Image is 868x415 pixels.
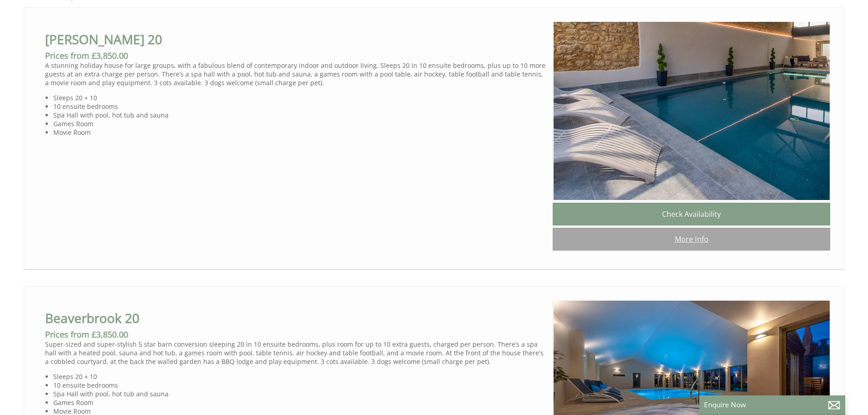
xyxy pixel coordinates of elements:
[45,61,545,87] p: A stunning holiday house for large groups, with a fabulous blend of contemporary indoor and outdo...
[53,119,545,128] li: Games Room
[53,128,545,137] li: Movie Room
[553,21,831,201] img: Churchill_20_somerset_sleeps20_spa1_pool_spa_bbq_family_celebration_.content.original.jpg
[53,381,545,389] li: 10 ensuite bedrooms
[45,31,162,48] a: [PERSON_NAME] 20
[53,93,545,102] li: Sleeps 20 + 10
[53,111,545,119] li: Spa Hall with pool, hot tub and sauna
[553,228,830,251] a: More Info
[553,203,830,225] a: Check Availability
[45,50,545,61] h3: Prices from £3,850.00
[53,102,545,111] li: 10 ensuite bedrooms
[45,340,545,366] p: Super-sized and super-stylish 5 star barn conversion sleeping 20 in 10 ensuite bedrooms, plus roo...
[53,398,545,407] li: Games Room
[53,372,545,381] li: Sleeps 20 + 10
[45,329,545,340] h3: Prices from £3,850.00
[704,400,841,410] p: Enquire Now
[45,309,139,327] a: Beaverbrook 20
[53,389,545,398] li: Spa Hall with pool, hot tub and sauna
